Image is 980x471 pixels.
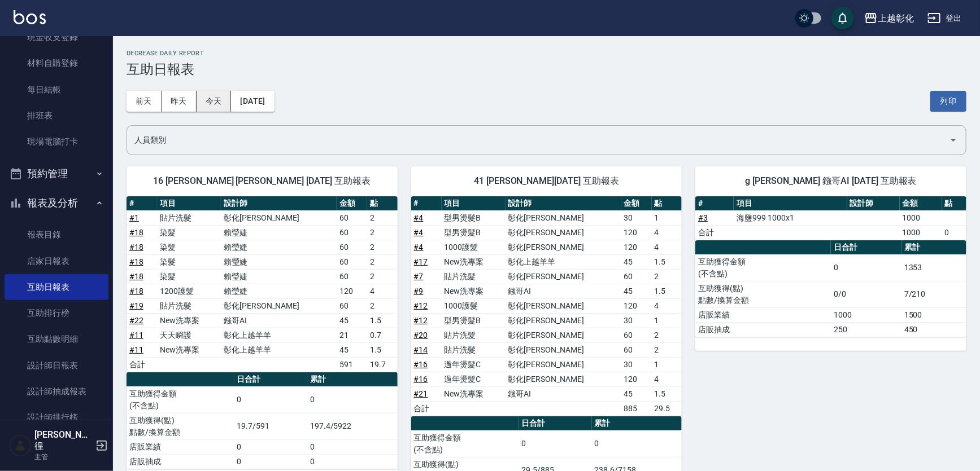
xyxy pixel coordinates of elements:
[221,196,337,211] th: 設計師
[127,372,398,469] table: a dense table
[127,61,966,77] h3: 互助日報表
[621,254,652,269] td: 45
[337,269,367,284] td: 60
[337,284,367,298] td: 120
[652,240,682,254] td: 4
[337,313,367,328] td: 45
[442,342,506,357] td: 貼片洗髮
[442,196,506,211] th: 項目
[831,7,854,29] button: save
[127,196,398,372] table: a dense table
[519,416,591,431] th: 日合計
[652,210,682,225] td: 1
[695,281,831,307] td: 互助獲得(點) 點數/換算金額
[157,196,221,211] th: 項目
[127,357,157,372] td: 合計
[127,454,234,469] td: 店販抽成
[652,269,682,284] td: 2
[221,254,337,269] td: 賴瑩婕
[592,416,682,431] th: 累計
[621,342,652,357] td: 60
[709,175,953,187] span: g [PERSON_NAME] 鏹哥AI [DATE] 互助報表
[5,77,108,103] a: 每日結帳
[695,196,966,240] table: a dense table
[221,313,337,328] td: 鏹哥AI
[367,269,398,284] td: 2
[234,454,307,469] td: 0
[652,254,682,269] td: 1.5
[506,342,621,357] td: 彰化[PERSON_NAME]
[157,298,221,313] td: 貼片洗髮
[506,210,621,225] td: 彰化[PERSON_NAME]
[129,345,143,354] a: #11
[157,240,221,254] td: 染髮
[414,213,424,222] a: #4
[901,254,966,281] td: 1353
[831,322,901,337] td: 250
[652,196,682,211] th: 點
[9,434,32,457] img: Person
[900,210,942,225] td: 1000
[307,439,398,454] td: 0
[5,159,108,188] button: 預約管理
[337,196,367,211] th: 金額
[442,210,506,225] td: 型男燙髮B
[5,248,108,274] a: 店家日報表
[878,11,914,25] div: 上越彰化
[129,287,143,296] a: #18
[901,281,966,307] td: 7/210
[221,298,337,313] td: 彰化[PERSON_NAME]
[414,272,424,281] a: #7
[34,452,92,462] p: 主管
[307,372,398,387] th: 累計
[414,360,428,369] a: #16
[127,439,234,454] td: 店販業績
[652,357,682,372] td: 1
[506,386,621,401] td: 鏹哥AI
[234,413,307,439] td: 19.7/591
[652,328,682,342] td: 2
[337,298,367,313] td: 60
[307,413,398,439] td: 197.4/5922
[411,430,519,457] td: 互助獲得金額 (不含點)
[307,386,398,413] td: 0
[367,298,398,313] td: 2
[442,298,506,313] td: 1000護髮
[5,222,108,248] a: 報表目錄
[930,91,966,112] button: 列印
[234,439,307,454] td: 0
[442,372,506,386] td: 過年燙髮C
[621,357,652,372] td: 30
[414,228,424,237] a: #4
[506,313,621,328] td: 彰化[PERSON_NAME]
[234,386,307,413] td: 0
[411,196,442,211] th: #
[621,372,652,386] td: 120
[621,386,652,401] td: 45
[442,328,506,342] td: 貼片洗髮
[127,386,234,413] td: 互助獲得金額 (不含點)
[831,240,901,255] th: 日合計
[140,175,384,187] span: 16 [PERSON_NAME] [PERSON_NAME] [DATE] 互助報表
[411,196,682,416] table: a dense table
[5,378,108,404] a: 設計師抽成報表
[621,240,652,254] td: 120
[157,210,221,225] td: 貼片洗髮
[621,298,652,313] td: 120
[127,413,234,439] td: 互助獲得(點) 點數/換算金額
[519,430,591,457] td: 0
[901,307,966,322] td: 1500
[695,307,831,322] td: 店販業績
[221,284,337,298] td: 賴瑩婕
[5,24,108,50] a: 現金收支登錄
[367,254,398,269] td: 2
[367,240,398,254] td: 2
[847,196,900,211] th: 設計師
[367,357,398,372] td: 19.7
[337,225,367,240] td: 60
[414,375,428,384] a: #16
[942,196,966,211] th: 點
[695,322,831,337] td: 店販抽成
[734,210,847,225] td: 海鹽999 1000x1
[621,401,652,416] td: 885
